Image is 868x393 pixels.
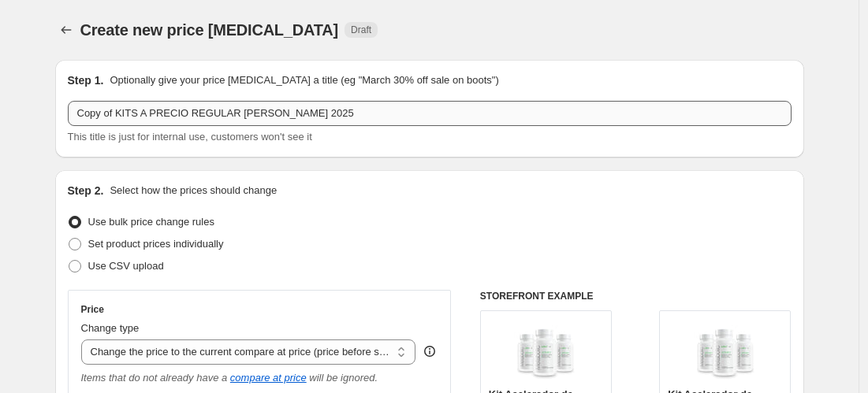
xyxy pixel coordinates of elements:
[81,322,140,334] span: Change type
[230,372,307,384] button: compare at price
[68,183,104,198] h2: Step 2.
[68,131,312,143] span: This title is just for internal use, customers won't see it
[81,372,228,384] i: Items that do not already have a
[68,72,104,88] h2: Step 1.
[351,24,371,36] span: Draft
[55,19,77,41] button: Price change jobs
[88,238,224,250] span: Set product prices individually
[68,101,792,126] input: 30% off holiday sale
[80,21,339,39] span: Create new price [MEDICAL_DATA]
[88,260,164,272] span: Use CSV upload
[88,216,214,228] span: Use bulk price change rules
[514,319,577,382] img: metabolicactivator03_80x.jpg
[480,290,792,302] h6: STOREFRONT EXAMPLE
[110,72,498,88] p: Optionally give your price [MEDICAL_DATA] a title (eg "March 30% off sale on boots")
[694,319,757,382] img: metabolicactivator03_80x.jpg
[422,343,438,359] div: help
[81,303,104,316] h3: Price
[309,372,378,384] i: will be ignored.
[110,183,277,198] p: Select how the prices should change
